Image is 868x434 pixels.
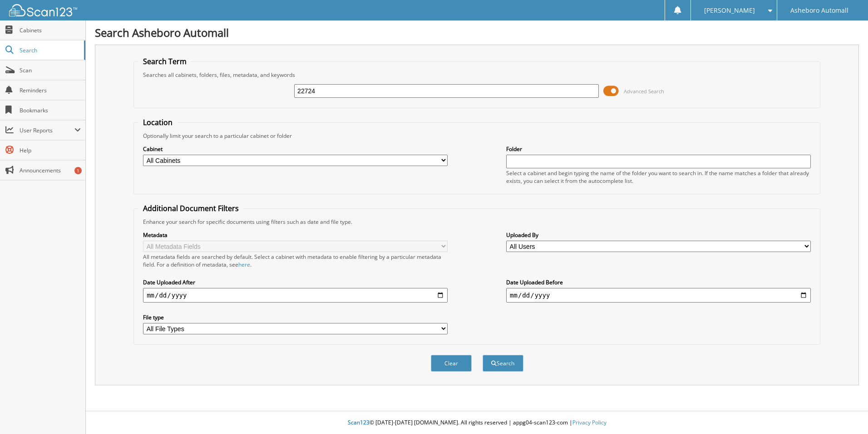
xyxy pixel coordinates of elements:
[138,71,815,79] div: Searches all cabinets, folders, files, metadata, and keywords
[506,231,811,239] label: Uploaded By
[823,390,868,434] iframe: Chat Widget
[143,278,448,286] label: Date Uploaded After
[74,167,82,174] div: 1
[138,203,243,213] legend: Additional Document Filters
[138,218,815,226] div: Enhance your search for specific documents using filters such as date and file type.
[506,278,811,286] label: Date Uploaded Before
[431,355,472,372] button: Clear
[506,288,811,303] input: end
[138,117,177,127] legend: Location
[20,106,81,114] span: Bookmarks
[20,167,81,174] span: Announcements
[20,66,81,74] span: Scan
[20,86,81,94] span: Reminders
[624,88,664,95] span: Advanced Search
[506,169,811,185] div: Select a cabinet and begin typing the name of the folder you want to search in. If the name match...
[143,253,448,268] div: All metadata fields are searched by default. Select a cabinet with metadata to enable filtering b...
[572,419,607,426] a: Privacy Policy
[348,419,370,426] span: Scan123
[138,56,191,66] legend: Search Term
[143,231,448,239] label: Metadata
[86,412,868,434] div: © [DATE]-[DATE] [DOMAIN_NAME]. All rights reserved | appg04-scan123-com |
[95,25,859,40] h1: Search Asheboro Automall
[483,355,523,372] button: Search
[704,8,755,13] span: [PERSON_NAME]
[143,313,448,321] label: File type
[20,26,81,34] span: Cabinets
[20,46,79,54] span: Search
[143,288,448,303] input: start
[143,145,448,153] label: Cabinet
[9,4,77,16] img: scan123-logo-white.svg
[790,8,848,13] span: Asheboro Automall
[138,132,815,140] div: Optionally limit your search to a particular cabinet or folder
[20,146,81,154] span: Help
[238,261,250,268] a: here
[20,126,74,134] span: User Reports
[506,145,811,153] label: Folder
